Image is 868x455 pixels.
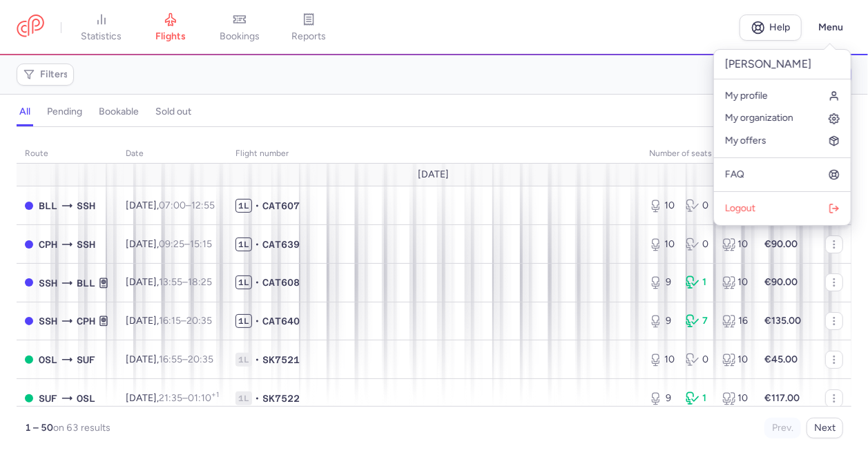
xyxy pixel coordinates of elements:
button: Export [712,64,774,86]
span: 1L [235,275,252,289]
button: Next [807,418,843,438]
span: CAT607 [262,199,300,213]
span: My profile [725,90,768,101]
span: 1L [235,391,252,405]
div: 16 [722,314,748,328]
div: 0 [686,353,711,367]
time: 13:55 [159,276,182,288]
th: date [117,144,227,164]
time: 18:25 [188,276,212,288]
a: CitizenPlane red outlined logo [17,14,44,40]
span: CPH [39,237,57,252]
a: reports [274,12,343,43]
span: – [159,354,213,365]
strong: 1 – 50 [25,422,53,434]
th: route [17,144,117,164]
sup: +1 [211,390,219,399]
span: statistics [81,30,122,43]
button: Menu [810,14,851,41]
span: FAQ [725,169,744,180]
strong: €90.00 [764,238,798,250]
span: on 63 results [53,422,110,434]
span: SSH [77,237,95,252]
a: My profile [714,85,851,107]
time: 16:15 [159,315,181,327]
span: [DATE] [418,169,450,180]
span: SK7521 [262,353,300,367]
time: 12:55 [191,200,215,211]
button: Logout [714,197,851,220]
time: 09:25 [159,238,184,250]
div: 10 [722,238,748,251]
span: SSH [39,313,57,329]
div: 10 [722,353,748,367]
div: 9 [649,275,675,289]
span: BLL [39,198,57,213]
span: SUF [39,391,57,406]
span: reports [291,30,326,43]
span: [DATE], [126,315,212,327]
a: Help [740,14,802,41]
span: CAT608 [262,275,300,289]
th: Flight number [227,144,641,164]
button: Filters [17,64,73,85]
span: My offers [725,135,766,146]
a: statistics [67,12,136,43]
time: 16:55 [159,354,182,365]
div: 9 [649,314,675,328]
div: 10 [649,238,675,251]
th: number of seats [641,144,756,164]
a: My offers [714,130,851,152]
span: BLL [77,275,95,291]
div: 7 [686,314,711,328]
h4: bookable [99,106,139,118]
span: [DATE], [126,276,212,288]
h4: pending [47,106,82,118]
span: – [159,238,212,250]
span: bookings [220,30,260,43]
time: 07:00 [159,200,186,211]
span: [DATE], [126,238,212,250]
time: 20:35 [186,315,212,327]
span: OSL [77,391,95,406]
strong: €117.00 [764,392,800,404]
span: • [255,391,260,405]
span: 1L [235,314,252,328]
span: – [159,276,212,288]
span: SSH [77,198,95,213]
h4: all [19,106,30,118]
p: [PERSON_NAME] [714,50,851,79]
span: [DATE], [126,392,219,404]
span: [DATE], [126,354,213,365]
time: 01:10 [188,392,219,404]
a: bookings [205,12,274,43]
span: CAT640 [262,314,300,328]
div: 1 [686,275,711,289]
div: 10 [722,275,748,289]
strong: €45.00 [764,354,798,365]
a: My organization [714,107,851,129]
time: 15:15 [190,238,212,250]
span: – [159,315,212,327]
time: 21:35 [159,392,182,404]
span: Help [770,22,791,32]
span: • [255,238,260,251]
div: 1 [686,391,711,405]
strong: €135.00 [764,315,801,327]
span: OSL [39,352,57,367]
button: Prev. [764,418,801,438]
span: • [255,275,260,289]
span: • [255,353,260,367]
span: SK7522 [262,391,300,405]
a: FAQ [714,164,851,186]
span: My organization [725,113,793,124]
strong: €90.00 [764,276,798,288]
span: Logout [725,203,755,214]
span: CPH [77,313,95,329]
div: 10 [722,391,748,405]
div: 0 [686,238,711,251]
h4: sold out [155,106,191,118]
span: • [255,199,260,213]
span: – [159,392,219,404]
a: flights [136,12,205,43]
